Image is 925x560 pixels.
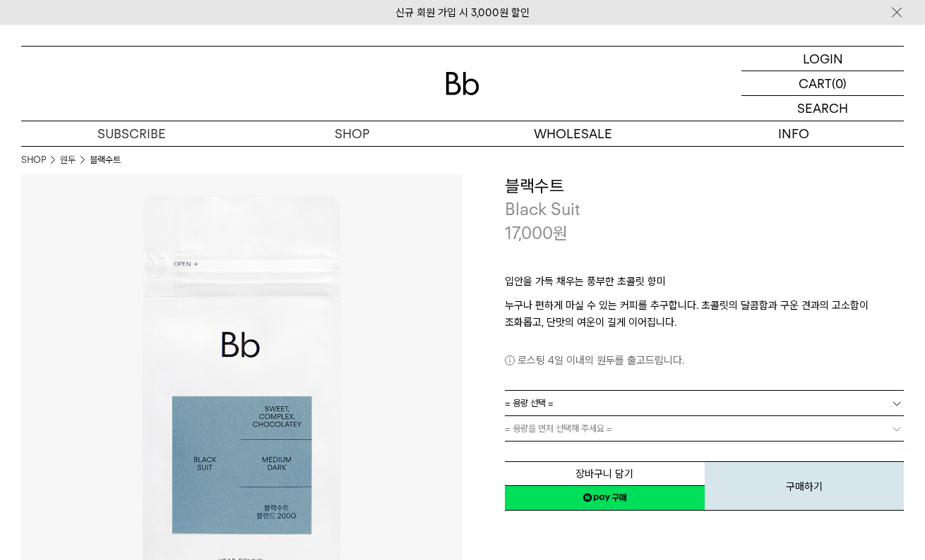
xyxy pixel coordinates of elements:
p: CART [799,71,832,95]
p: 누구나 편하게 마실 수 있는 커피를 추구합니다. 초콜릿의 달콤함과 구운 견과의 고소함이 조화롭고, 단맛의 여운이 길게 이어집니다. [505,297,904,331]
button: 장바구니 담기 [505,461,705,486]
p: LOGIN [803,47,843,71]
a: 신규 회원 가입 시 3,000원 할인 [395,6,530,19]
p: INFO [684,121,905,146]
a: SHOP [21,153,46,167]
p: 입안을 가득 채우는 풍부한 초콜릿 향미 [505,273,904,297]
p: 17,000 [505,221,568,245]
span: = 용량을 먼저 선택해 주세요 = [505,416,612,441]
span: = 용량 선택 = [505,391,554,415]
p: SEARCH [797,96,848,121]
a: 원두 [60,153,76,167]
p: WHOLESALE [462,121,684,146]
img: 로고 [446,72,479,95]
li: 블랙수트 [90,153,121,167]
p: (0) [832,71,847,95]
p: 로스팅 4일 이내의 원두를 출고드립니다. [505,352,904,369]
a: LOGIN [741,47,904,71]
button: 구매하기 [705,461,905,511]
span: 원 [553,223,568,243]
a: SHOP [242,121,463,146]
a: CART (0) [741,71,904,96]
a: SUBSCRIBE [21,121,242,146]
p: Black Suit [505,197,904,221]
h3: 블랙수트 [505,174,904,198]
a: 새창 [505,485,705,511]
